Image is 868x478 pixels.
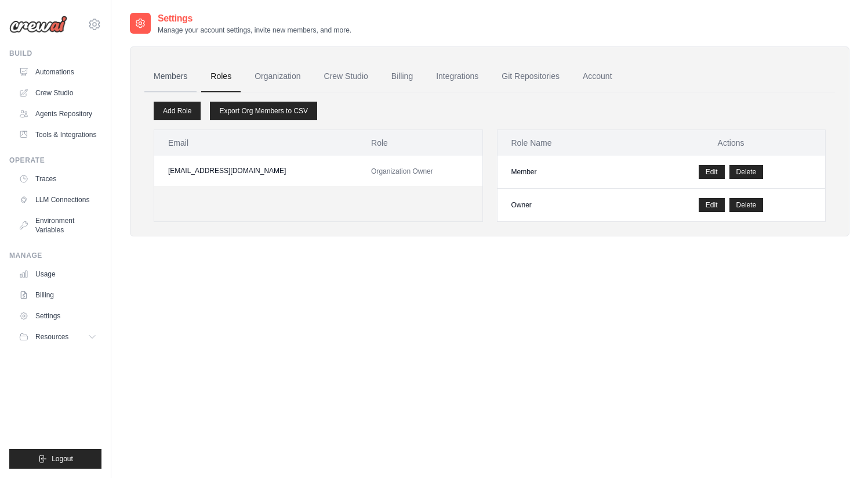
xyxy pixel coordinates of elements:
a: Organization [245,61,310,92]
button: Delete [729,165,764,179]
a: Automations [14,63,101,81]
th: Actions [637,130,825,156]
p: Manage your account settings, invite new members, and more. [158,26,351,35]
th: Role Name [497,130,637,156]
div: Operate [9,156,101,165]
a: Usage [14,265,101,283]
a: Billing [382,61,422,92]
a: LLM Connections [14,191,101,209]
div: Manage [9,251,101,260]
a: Edit [699,165,725,179]
button: Resources [14,328,101,346]
a: Add Role [154,102,201,120]
td: Member [497,156,637,189]
a: Crew Studio [315,61,377,92]
img: Logo [9,16,67,33]
th: Role [357,130,482,156]
a: Export Org Members to CSV [210,102,317,120]
a: Traces [14,170,101,188]
a: Git Repositories [492,61,569,92]
a: Roles [201,61,241,92]
button: Delete [729,198,764,212]
h2: Settings [158,12,351,26]
a: Settings [14,307,101,325]
a: Account [573,61,622,92]
div: Build [9,49,101,58]
a: Members [144,61,197,92]
span: Logout [52,454,73,463]
button: Logout [9,449,101,469]
a: Billing [14,286,101,304]
a: Tools & Integrations [14,125,101,144]
a: Environment Variables [14,211,101,239]
td: [EMAIL_ADDRESS][DOMAIN_NAME] [154,156,357,186]
a: Agents Repository [14,105,101,123]
span: Resources [35,332,68,342]
span: Organization Owner [371,167,433,175]
a: Edit [699,198,725,212]
a: Integrations [427,61,488,92]
td: Owner [497,189,637,222]
th: Email [154,130,357,156]
a: Crew Studio [14,84,101,102]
